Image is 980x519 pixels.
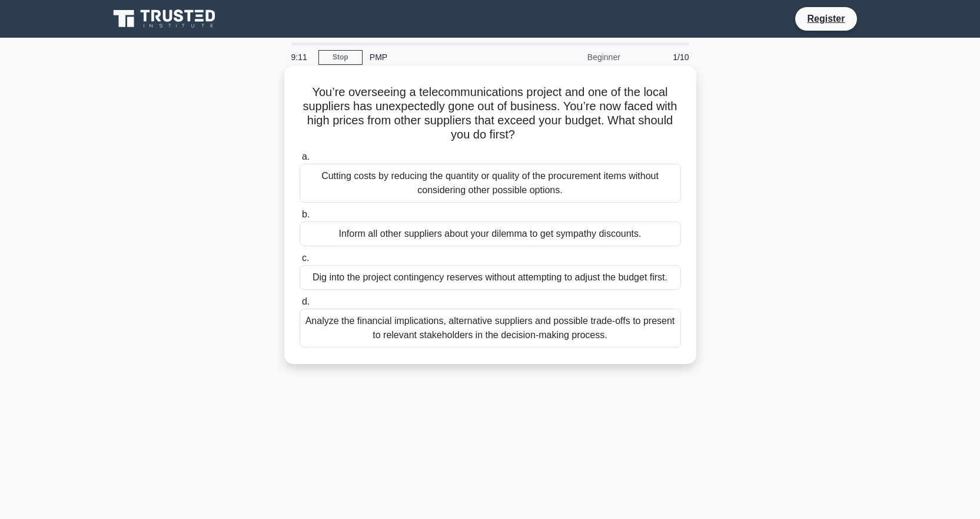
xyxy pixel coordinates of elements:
div: Dig into the project contingency reserves without attempting to adjust the budget first. [300,265,681,290]
span: b. [302,209,310,219]
div: Analyze the financial implications, alternative suppliers and possible trade-offs to present to r... [300,309,681,348]
span: c. [302,253,309,263]
div: 1/10 [627,45,696,69]
div: 9:11 [284,45,318,69]
div: Cutting costs by reducing the quantity or quality of the procurement items without considering ot... [300,164,681,203]
span: a. [302,151,310,161]
a: Stop [318,50,363,65]
div: PMP [363,45,524,69]
div: Inform all other suppliers about your dilemma to get sympathy discounts. [300,222,681,246]
span: d. [302,296,310,306]
a: Register [800,11,852,26]
h5: You’re overseeing a telecommunications project and one of the local suppliers has unexpectedly go... [298,85,682,143]
div: Beginner [524,45,627,69]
